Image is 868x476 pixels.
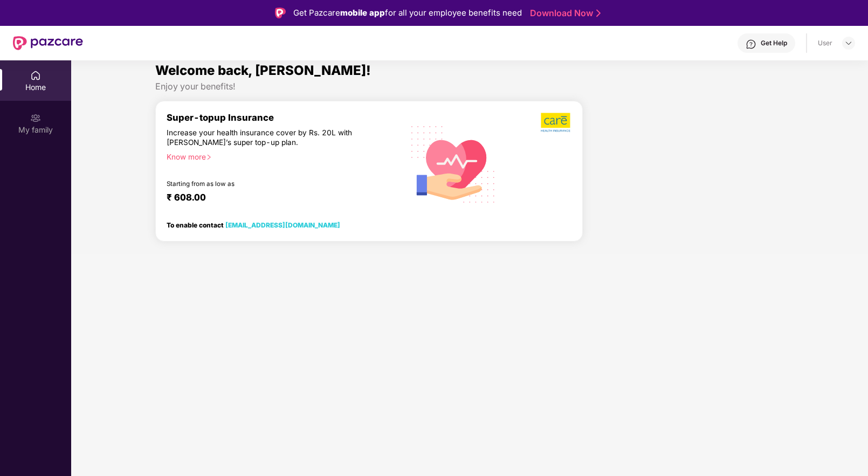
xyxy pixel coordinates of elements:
[13,36,83,50] img: New Pazcare Logo
[30,70,41,81] img: svg+xml;base64,PHN2ZyBpZD0iSG9tZSIgeG1sbnM9Imh0dHA6Ly93d3cudzMub3JnLzIwMDAvc3ZnIiB3aWR0aD0iMjAiIG...
[206,154,212,160] span: right
[403,112,504,215] img: svg+xml;base64,PHN2ZyB4bWxucz0iaHR0cDovL3d3dy53My5vcmcvMjAwMC9zdmciIHhtbG5zOnhsaW5rPSJodHRwOi8vd3...
[275,8,286,18] img: Logo
[541,112,571,133] img: b5dec4f62d2307b9de63beb79f102df3.png
[30,113,41,123] img: svg+xml;base64,PHN2ZyB3aWR0aD0iMjAiIGhlaWdodD0iMjAiIHZpZXdCb3g9IjAgMCAyMCAyMCIgZmlsbD0ibm9uZSIgeG...
[167,112,403,123] div: Super-topup Insurance
[155,81,784,92] div: Enjoy your benefits!
[167,221,340,229] div: To enable contact
[530,8,597,19] a: Download Now
[293,6,522,19] div: Get Pazcare for all your employee benefits need
[596,8,601,19] img: Stroke
[844,39,853,47] img: svg+xml;base64,PHN2ZyBpZD0iRHJvcGRvd24tMzJ4MzIiIHhtbG5zPSJodHRwOi8vd3d3LnczLm9yZy8yMDAwL3N2ZyIgd2...
[746,39,756,50] img: svg+xml;base64,PHN2ZyBpZD0iSGVscC0zMngzMiIgeG1sbnM9Imh0dHA6Ly93d3cudzMub3JnLzIwMDAvc3ZnIiB3aWR0aD...
[167,192,392,205] div: ₹ 608.00
[155,63,371,78] span: Welcome back, [PERSON_NAME]!
[167,128,356,147] div: Increase your health insurance cover by Rs. 20L with [PERSON_NAME]’s super top-up plan.
[340,8,385,18] strong: mobile app
[167,152,396,160] div: Know more
[818,39,832,47] div: User
[167,180,357,188] div: Starting from as low as
[761,39,787,47] div: Get Help
[225,221,340,229] a: [EMAIL_ADDRESS][DOMAIN_NAME]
